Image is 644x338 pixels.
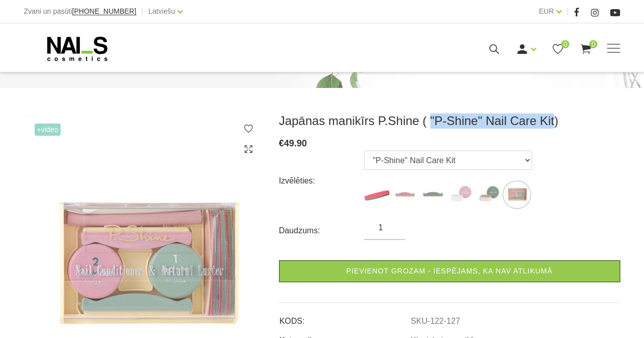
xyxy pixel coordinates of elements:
a: 0 [551,43,564,55]
img: ... [420,182,445,207]
a: Latviešu [149,5,175,17]
span: | [567,5,569,18]
td: KODS: [279,308,410,327]
div: Zvani un pasūti [24,5,136,18]
img: ... [448,182,473,207]
span: 0 [589,40,597,48]
img: ... [364,182,389,207]
div: Daudzums: [279,223,365,239]
img: ... [504,182,529,207]
h3: Japānas manikīrs P.Shine ( "P-Shine" Nail Care Kit) [279,113,620,129]
img: ... [392,182,417,207]
a: [PHONE_NUMBER] [72,8,136,15]
a: SKU-122-127 [411,317,460,326]
a: Pievienot grozam [279,260,620,282]
span: 49.90 [284,138,307,148]
span: 0 [561,40,569,48]
a: 0 [579,43,592,55]
span: | [142,5,144,18]
span: [PHONE_NUMBER] [72,7,136,15]
span: +Video [35,124,61,136]
a: EUR [539,5,554,17]
span: € [279,138,284,148]
label: Nav atlikumā [504,182,529,207]
img: ... [476,182,501,207]
div: Izvēlēties: [279,173,365,189]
